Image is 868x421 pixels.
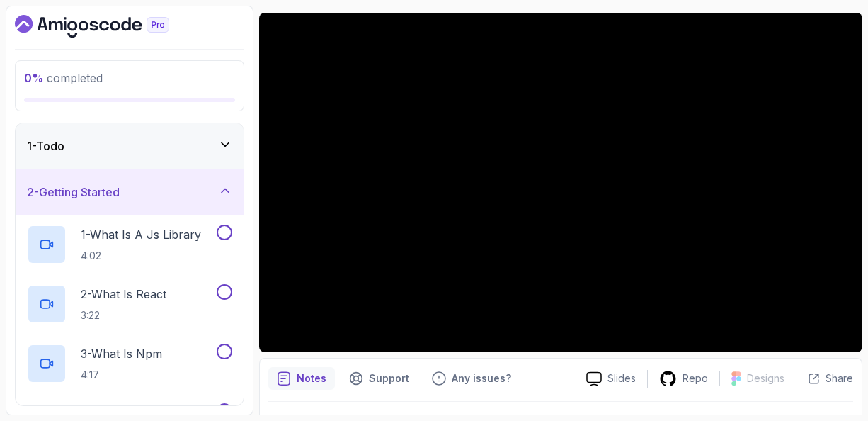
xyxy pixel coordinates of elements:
[16,123,244,169] button: 1-Todo
[369,371,409,386] p: Support
[27,137,64,155] h3: 1 - Todo
[27,344,232,383] button: 3-What Is Npm4:17
[16,169,244,215] button: 2-Getting Started
[796,371,853,386] button: Share
[747,371,784,386] p: Designs
[297,371,326,386] p: Notes
[575,371,647,386] a: Slides
[341,367,418,390] button: Support button
[607,371,636,386] p: Slides
[452,371,511,386] p: Any issues?
[27,225,232,264] button: 1-What Is A Js Library4:02
[27,184,120,201] h3: 2 - Getting Started
[24,71,44,85] span: 0 %
[81,249,201,263] p: 4:02
[81,286,166,303] p: 2 - What Is React
[27,284,232,324] button: 2-What Is React3:22
[648,370,719,388] a: Repo
[423,367,520,390] button: Feedback button
[81,308,166,322] p: 3:22
[81,368,162,382] p: 4:17
[826,371,853,386] p: Share
[15,15,202,38] a: Dashboard
[24,71,103,85] span: completed
[81,226,201,243] p: 1 - What Is A Js Library
[81,345,162,362] p: 3 - What Is Npm
[268,367,335,390] button: notes button
[683,371,708,386] p: Repo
